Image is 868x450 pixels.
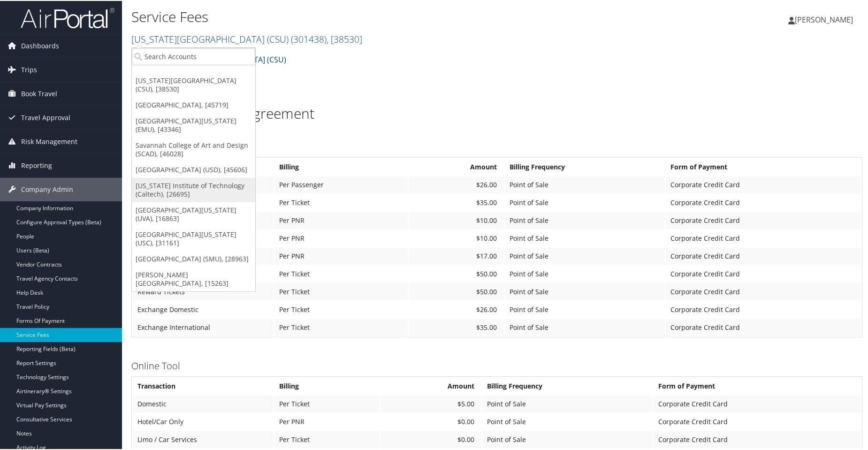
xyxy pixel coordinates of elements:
[654,395,861,412] td: Corporate Credit Card
[132,201,255,226] a: [GEOGRAPHIC_DATA][US_STATE] (UVA), [16863]
[131,6,619,26] h1: Service Fees
[666,211,861,228] td: Corporate Credit Card
[274,193,408,210] td: Per Ticket
[132,47,255,64] input: Search Accounts
[505,318,665,335] td: Point of Sale
[131,103,862,122] h1: 2017 CSU Pricing Agreement
[274,430,380,447] td: Per Ticket
[274,229,408,246] td: Per PNR
[409,300,504,317] td: $26.00
[482,395,653,412] td: Point of Sale
[133,300,274,317] td: Exchange Domestic
[133,430,274,447] td: Limo / Car Services
[274,211,408,228] td: Per PNR
[274,395,380,412] td: Per Ticket
[409,211,504,228] td: $10.00
[666,300,861,317] td: Corporate Credit Card
[505,247,665,264] td: Point of Sale
[409,318,504,335] td: $35.00
[274,300,408,317] td: Per Ticket
[274,318,408,335] td: Per Ticket
[666,158,861,175] th: Form of Payment
[381,377,482,394] th: Amount
[131,32,362,45] a: [US_STATE][GEOGRAPHIC_DATA] (CSU)
[291,32,327,45] span: ( 301438 )
[327,32,362,45] span: , [ 38530 ]
[274,158,408,175] th: Billing
[482,430,653,447] td: Point of Sale
[666,175,861,192] td: Corporate Credit Card
[132,137,255,161] a: Savannah College of Art and Design (SCAD), [46028]
[133,395,274,412] td: Domestic
[132,177,255,201] a: [US_STATE] Institute of Technology (Caltech), [26695]
[21,105,70,129] span: Travel Approval
[788,5,862,33] a: [PERSON_NAME]
[132,250,255,266] a: [GEOGRAPHIC_DATA] (SMU), [28963]
[132,161,255,177] a: [GEOGRAPHIC_DATA] (USD), [45606]
[666,229,861,246] td: Corporate Credit Card
[409,193,504,210] td: $35.00
[666,193,861,210] td: Corporate Credit Card
[21,6,114,28] img: airportal-logo.png
[131,358,862,372] h3: Online Tool
[795,14,853,24] span: [PERSON_NAME]
[505,158,665,175] th: Billing Frequency
[666,265,861,282] td: Corporate Credit Card
[133,377,274,394] th: Transaction
[381,412,482,429] td: $0.00
[21,33,59,57] span: Dashboards
[274,377,380,394] th: Billing
[654,412,861,429] td: Corporate Credit Card
[409,158,504,175] th: Amount
[409,247,504,264] td: $17.00
[132,266,255,290] a: [PERSON_NAME][GEOGRAPHIC_DATA], [15263]
[505,211,665,228] td: Point of Sale
[666,318,861,335] td: Corporate Credit Card
[409,229,504,246] td: $10.00
[409,282,504,299] td: $50.00
[666,247,861,264] td: Corporate Credit Card
[505,175,665,192] td: Point of Sale
[274,412,380,429] td: Per PNR
[505,265,665,282] td: Point of Sale
[21,57,37,81] span: Trips
[654,377,861,394] th: Form of Payment
[505,300,665,317] td: Point of Sale
[132,96,255,112] a: [GEOGRAPHIC_DATA], [45719]
[482,377,653,394] th: Billing Frequency
[21,177,73,200] span: Company Admin
[409,265,504,282] td: $50.00
[409,175,504,192] td: $26.00
[132,72,255,96] a: [US_STATE][GEOGRAPHIC_DATA] (CSU), [38530]
[133,318,274,335] td: Exchange International
[381,430,482,447] td: $0.00
[666,282,861,299] td: Corporate Credit Card
[21,129,77,153] span: Risk Management
[132,112,255,137] a: [GEOGRAPHIC_DATA][US_STATE] (EMU), [43346]
[381,395,482,412] td: $5.00
[131,139,862,153] h3: Full Service Agent
[274,175,408,192] td: Per Passenger
[505,282,665,299] td: Point of Sale
[132,226,255,250] a: [GEOGRAPHIC_DATA][US_STATE] (USC), [31161]
[482,412,653,429] td: Point of Sale
[21,81,57,105] span: Book Travel
[274,282,408,299] td: Per Ticket
[21,153,52,176] span: Reporting
[505,193,665,210] td: Point of Sale
[505,229,665,246] td: Point of Sale
[274,247,408,264] td: Per PNR
[654,430,861,447] td: Corporate Credit Card
[274,265,408,282] td: Per Ticket
[133,412,274,429] td: Hotel/Car Only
